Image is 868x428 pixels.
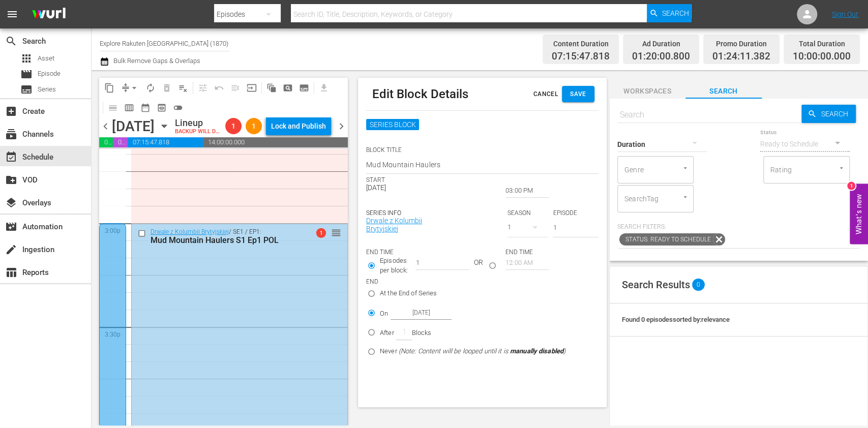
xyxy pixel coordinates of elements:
div: seriesBlockEndTime [366,256,598,278]
span: 01:24:11.382 [712,51,770,63]
span: arrow_drop_down [129,83,139,93]
div: Content Duration [552,37,610,51]
span: Search [817,105,856,123]
button: Open [680,192,690,202]
span: 1 [225,122,242,130]
button: Cancel [529,86,562,102]
span: Remove Gaps & Overlaps [117,80,142,96]
input: AfterBlocks [397,324,412,340]
span: Series [20,83,33,96]
button: Save [562,86,594,102]
button: Search [647,4,692,22]
span: Episodes per block: [380,256,414,276]
span: Series [38,84,56,95]
span: Select an event to delete [159,80,175,96]
span: Fill episodes with ad slates [227,80,244,96]
div: Promo Duration [712,37,770,51]
p: [DATE] [366,184,386,198]
span: autorenew_outlined [145,83,156,93]
span: Channels [5,128,17,140]
h1: Edit Block Details [372,88,468,100]
p: EPISODE [553,209,598,217]
span: auto_awesome_motion_outlined [266,83,277,93]
button: Open [680,163,690,173]
span: At the End of Series [380,288,437,298]
p: On [380,309,388,319]
p: BLOCK TITLE [366,146,598,154]
span: Create [5,105,17,117]
span: 24 hours Lineup View is OFF [170,100,186,116]
span: 01:20:00.800 [632,51,690,63]
button: Search [801,105,856,123]
p: SEASON [507,209,553,217]
span: Create Series Block [296,80,312,96]
span: Loop Content [142,80,159,96]
span: Episode [38,69,61,79]
p: Blocks [412,328,432,338]
p: END TIME [366,249,394,256]
span: 01:20:00.800 [99,137,113,147]
span: 07:15:47.818 [128,137,203,147]
span: 1 [316,228,326,238]
span: Asset [38,53,54,64]
span: Bulk Remove Gaps & Overlaps [112,57,200,65]
input: On [391,306,452,320]
a: Drwale z Kolumbii Brytyjskiej [366,217,422,233]
p: START [366,176,598,184]
div: / SE1 / EP1: [151,228,297,245]
span: Search [5,35,17,47]
p: SERIES BLOCK [366,119,419,130]
span: Overlays [5,197,17,209]
span: 14:00:00.000 [203,137,348,147]
p: SERIES INFO [366,209,448,217]
div: seriesBlockEnd [369,285,574,362]
span: menu [6,8,18,20]
span: content_copy [104,83,114,93]
p: Search Filters: [617,223,860,231]
span: Workspaces [609,85,685,98]
span: Search [685,85,762,98]
a: Sign Out [832,10,858,18]
div: Mud Mountain Haulers S1 Ep1 POL [151,235,297,245]
span: Automation [5,221,17,233]
div: 1 [507,213,548,241]
div: Ready to Schedule [760,130,850,158]
span: Episode [20,68,33,80]
span: Customize Events [191,78,211,98]
span: 0 [692,279,705,291]
div: BACKUP WILL DELIVER: [DATE] 9a (local) [175,129,221,135]
span: Save [570,89,586,100]
span: Status: Ready to Schedule [619,233,713,246]
span: Asset [20,52,33,65]
div: Lineup [175,117,221,129]
span: 10:00:00.000 [793,51,851,63]
input: 1 [415,256,469,270]
a: Drwale z Kolumbii Brytyjskiej [151,228,229,235]
span: Schedule [5,151,17,163]
p: Never [380,346,565,356]
div: Total Duration [793,37,851,51]
div: 1 [847,182,855,190]
span: (Note: Content will be looped until it is ) [399,347,565,355]
span: input [247,83,257,93]
span: preview_outlined [157,103,167,113]
button: reorder [331,227,341,237]
p: After [380,328,394,338]
span: calendar_view_week_outlined [124,103,134,113]
span: reorder [331,227,341,238]
input: 1 [553,221,598,237]
img: ans4CAIJ8jUAAAAAAAAAAAAAAAAAAAAAAAAgQb4GAAAAAAAAAAAAAAAAAAAAAAAAJMjXAAAAAAAAAAAAAAAAAAAAAAAAgAT5G... [24,3,73,26]
span: manually disabled [510,347,563,355]
button: Open Feedback Widget [850,184,868,244]
span: Clear Lineup [175,80,191,96]
button: Open [836,163,846,173]
span: Search Results [622,279,690,291]
div: [DATE] [112,118,155,135]
span: compress [121,83,131,93]
span: Reports [5,266,17,279]
button: Lock and Publish [266,117,331,135]
span: Search [662,4,689,22]
span: Cancel [533,89,558,100]
span: toggle_off [173,103,183,113]
span: OR [469,258,487,278]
